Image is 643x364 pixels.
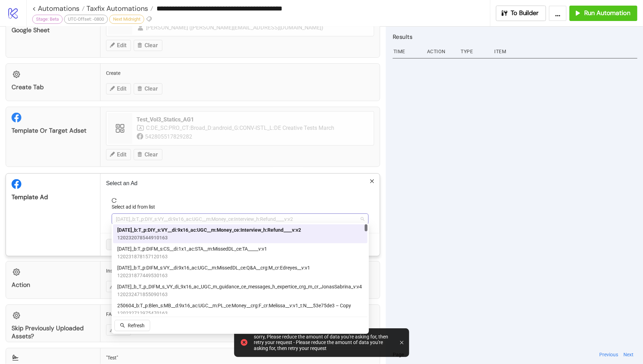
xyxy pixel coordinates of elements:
[113,281,368,300] div: 2025-08-22_b_T_p_DIFM_s_VY_di_9x16_ac_UGC_m_guidance_ce_messages_h_expertice_crg_m_cr_JonasSabrin...
[549,6,567,21] button: ...
[112,203,160,211] label: Select ad id from list
[117,302,351,309] span: 250604_b:T_p:Blen_s:MB__d:9x16_ac:UGC__m:PL_ce:Money__crg:F_cr:Melissa__v:v1_t:N___53e75de3 – Copy
[113,243,368,262] div: 2025-08-19_b:T_p:DIFM_s:CS__di:1x1_ac:STA__m:MissedDL_ce:TA_____v:v1
[117,272,310,279] span: 120231877449530163
[128,323,145,328] span: Refresh
[117,264,310,272] span: [DATE]_b:T_p:DIFM_s:VY__di:9x16_ac:UGC__m:MissedDL_ce:Q&A__crg:M_cr:Edreyes__v:v1
[494,45,637,58] div: Item
[584,9,630,17] span: Run Automation
[117,253,267,260] span: 120231878157120163
[511,9,539,17] span: To Builder
[106,239,132,250] button: Cancel
[117,234,301,241] span: 120232078544910163
[114,320,150,331] button: Refresh
[64,15,108,24] div: UTC-Offset: -0800
[32,15,63,24] div: Stage: Beta
[117,226,301,234] span: [DATE]_b:T_p:DIY_s:VY__di:9x16_ac:UGC__m:Money_ce:Interview_h:Refund____v:v2
[85,4,148,13] span: Taxfix Automations
[597,351,620,358] button: Previous
[569,6,637,21] button: Run Automation
[109,15,144,24] div: Next Midnight
[32,5,85,12] a: < Automations
[117,283,362,290] span: [DATE]_b_T_p_DIFM_s_VY_di_9x16_ac_UGC_m_guidance_ce_messages_h_expertice_crg_m_cr_JonasSabrina_v:v4
[393,32,637,41] h2: Results
[113,224,368,243] div: 2025-08-12_b:T_p:DIY_s:VY__di:9x16_ac:UGC__m:Money_ce:Interview_h:Refund____v:v2
[116,214,364,224] span: 2025-08-12_b:T_p:DIY_s:VY__di:9x16_ac:UGC__m:Money_ce:Interview_h:Refund____v:v2
[393,45,421,58] div: Time
[117,309,351,317] span: 120232712975470163
[622,351,636,358] button: Next
[113,262,368,281] div: 2025-08-12_b:T_p:DIFM_s:VY__di:9x16_ac:UGC__m:MissedDL_ce:Q&A__crg:M_cr:Edreyes__v:v1
[106,179,374,188] p: Select an Ad
[12,193,95,201] div: Template Ad
[117,290,362,298] span: 120232471855090163
[85,5,153,12] a: Taxfix Automations
[120,323,125,328] span: search
[496,6,546,21] button: To Builder
[370,179,375,184] span: close
[112,198,369,203] span: reload
[460,45,489,58] div: Type
[426,45,455,58] div: Action
[254,334,394,351] div: sorry, Please reduce the amount of data you're asking for, then retry your request - Please reduc...
[113,300,368,319] div: 250604_b:T_p:Blen_s:MB__d:9x16_ac:UGC__m:PL_ce:Money__crg:F_cr:Melissa__v:v1_t:N___53e75de3 – Copy
[117,245,267,253] span: [DATE]_b:T_p:DIFM_s:CS__di:1x1_ac:STA__m:MissedDL_ce:TA_____v:v1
